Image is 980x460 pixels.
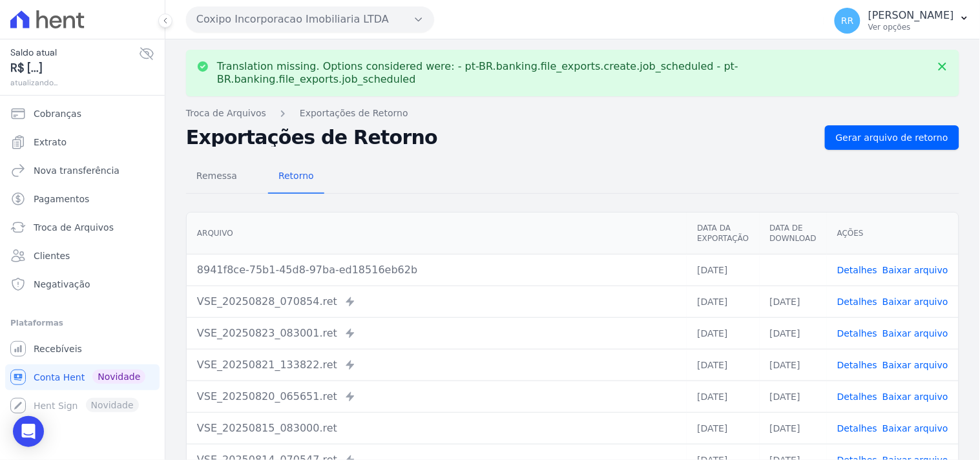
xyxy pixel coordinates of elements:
[837,328,877,339] a: Detalhes
[882,392,948,402] a: Baixar arquivo
[34,278,90,291] span: Negativação
[760,317,827,349] td: [DATE]
[34,371,85,384] span: Conta Hent
[197,262,676,278] div: 8941f8ce-75b1-45d8-97ba-ed18516eb62b
[687,286,759,317] td: [DATE]
[837,297,877,307] a: Detalhes
[197,326,676,341] div: VSE_20250823_083001.ret
[825,125,959,150] a: Gerar arquivo de retorno
[186,129,815,147] h2: Exportações de Retorno
[10,59,139,77] span: R$ [...]
[5,243,160,269] a: Clientes
[13,416,44,447] div: Open Intercom Messenger
[5,129,160,155] a: Extrato
[187,213,687,255] th: Arquivo
[687,349,759,381] td: [DATE]
[760,412,827,444] td: [DATE]
[687,412,759,444] td: [DATE]
[186,160,247,194] a: Remessa
[217,60,928,86] p: Translation missing. Options considered were: - pt-BR.banking.file_exports.create.job_scheduled -...
[5,336,160,362] a: Recebíveis
[197,294,676,309] div: VSE_20250828_070854.ret
[868,9,954,22] p: [PERSON_NAME]
[882,360,948,370] a: Baixar arquivo
[841,16,853,25] span: RR
[10,315,154,331] div: Plataformas
[10,77,139,89] span: atualizando...
[882,265,948,275] a: Baixar arquivo
[760,286,827,317] td: [DATE]
[186,6,434,32] button: Coxipo Incorporacao Imobiliaria LTDA
[760,349,827,381] td: [DATE]
[271,163,322,189] span: Retorno
[300,107,408,120] a: Exportações de Retorno
[5,214,160,240] a: Troca de Arquivos
[837,360,877,370] a: Detalhes
[92,370,145,384] span: Novidade
[5,158,160,183] a: Nova transferência
[5,271,160,297] a: Negativação
[760,213,827,255] th: Data de Download
[687,254,759,286] td: [DATE]
[186,107,266,120] a: Troca de Arquivos
[868,22,954,32] p: Ver opções
[268,160,324,194] a: Retorno
[186,107,959,120] nav: Breadcrumb
[10,46,139,59] span: Saldo atual
[34,221,114,234] span: Troca de Arquivos
[827,213,959,255] th: Ações
[34,249,70,262] span: Clientes
[836,131,948,144] span: Gerar arquivo de retorno
[837,265,877,275] a: Detalhes
[882,328,948,339] a: Baixar arquivo
[34,342,82,355] span: Recebíveis
[5,186,160,212] a: Pagamentos
[34,164,120,177] span: Nova transferência
[837,392,877,402] a: Detalhes
[34,136,67,149] span: Extrato
[197,421,676,436] div: VSE_20250815_083000.ret
[882,423,948,434] a: Baixar arquivo
[10,101,154,419] nav: Sidebar
[34,193,89,205] span: Pagamentos
[34,107,81,120] span: Cobranças
[687,381,759,412] td: [DATE]
[197,357,676,373] div: VSE_20250821_133822.ret
[882,297,948,307] a: Baixar arquivo
[760,381,827,412] td: [DATE]
[687,317,759,349] td: [DATE]
[837,423,877,434] a: Detalhes
[197,389,676,404] div: VSE_20250820_065651.ret
[687,213,759,255] th: Data da Exportação
[189,163,245,189] span: Remessa
[5,364,160,390] a: Conta Hent Novidade
[5,101,160,127] a: Cobranças
[824,3,980,39] button: RR [PERSON_NAME] Ver opções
